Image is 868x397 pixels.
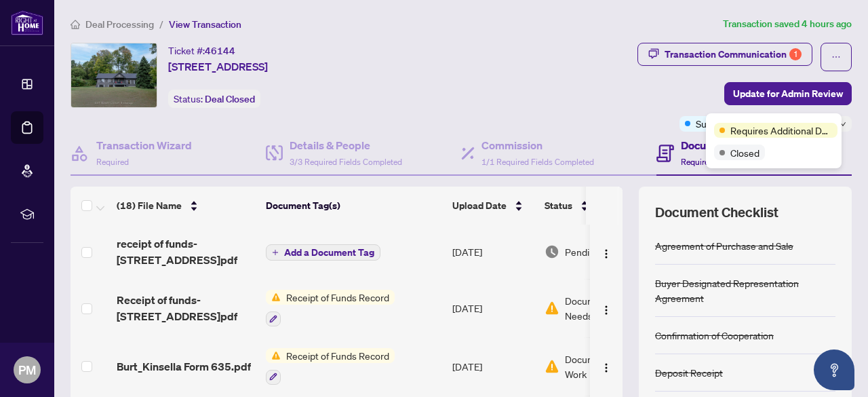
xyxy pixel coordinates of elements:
[452,198,507,213] span: Upload Date
[11,10,43,35] img: logo
[117,292,255,324] span: Receipt of funds-[STREET_ADDRESS]pdf
[565,293,635,323] span: Document Needs Work
[117,198,182,213] span: (18) File Name
[447,225,539,279] td: [DATE]
[655,276,835,305] div: Buyer Designated Representation Agreement
[831,52,841,62] span: ellipsis
[266,348,395,385] button: Status IconReceipt of Funds Record
[730,123,832,138] span: Requires Additional Docs
[290,157,402,167] span: 3/3 Required Fields Completed
[117,235,255,268] span: receipt of funds-[STREET_ADDRESS]pdf
[169,18,241,31] span: View Transaction
[85,18,154,31] span: Deal Processing
[814,349,854,390] button: Open asap
[730,145,759,160] span: Closed
[447,187,539,225] th: Upload Date
[266,348,281,363] img: Status Icon
[545,198,572,213] span: Status
[71,43,157,107] img: IMG-X9363984_1.jpg
[655,203,778,222] span: Document Checklist
[595,241,617,263] button: Logo
[545,301,559,316] img: Document Status
[281,348,395,363] span: Receipt of Funds Record
[71,20,80,29] span: home
[168,58,268,75] span: [STREET_ADDRESS]
[681,137,737,153] h4: Documents
[565,244,633,259] span: Pending Review
[655,238,793,253] div: Agreement of Purchase and Sale
[601,305,612,316] img: Logo
[205,93,255,105] span: Deal Closed
[539,187,654,225] th: Status
[18,360,36,379] span: PM
[111,187,260,225] th: (18) File Name
[96,157,129,167] span: Required
[696,116,786,131] span: Submitted for Review
[481,137,594,153] h4: Commission
[117,358,251,375] span: Burt_Kinsella Form 635.pdf
[601,362,612,373] img: Logo
[595,356,617,377] button: Logo
[665,43,802,65] div: Transaction Communication
[266,244,380,261] button: Add a Document Tag
[840,121,846,128] span: down
[637,43,812,66] button: Transaction Communication1
[565,352,649,381] span: Document Needs Work
[290,137,402,153] h4: Details & People
[733,83,843,105] span: Update for Admin Review
[281,290,395,305] span: Receipt of Funds Record
[595,297,617,319] button: Logo
[724,82,852,105] button: Update for Admin Review
[655,328,774,343] div: Confirmation of Cooperation
[96,137,192,153] h4: Transaction Wizard
[681,157,713,167] span: Required
[266,290,395,326] button: Status IconReceipt of Funds Record
[159,16,163,32] li: /
[655,365,723,380] div: Deposit Receipt
[545,244,559,259] img: Document Status
[205,45,235,57] span: 46144
[266,290,281,305] img: Status Icon
[447,337,539,396] td: [DATE]
[723,16,852,32] article: Transaction saved 4 hours ago
[601,248,612,259] img: Logo
[168,43,235,58] div: Ticket #:
[272,249,279,256] span: plus
[266,244,380,261] button: Add a Document Tag
[260,187,447,225] th: Document Tag(s)
[447,279,539,337] td: [DATE]
[789,48,802,60] div: 1
[481,157,594,167] span: 1/1 Required Fields Completed
[168,90,260,108] div: Status:
[545,359,559,374] img: Document Status
[284,248,374,257] span: Add a Document Tag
